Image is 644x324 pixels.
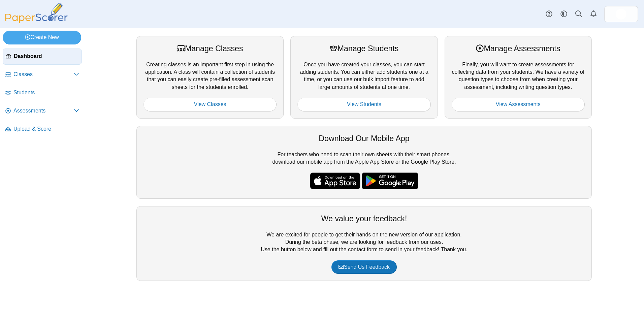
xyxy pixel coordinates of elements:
[362,172,418,189] img: google-play-badge.png
[13,125,79,133] span: Upload & Score
[586,7,601,22] a: Alerts
[136,126,592,199] div: For teachers who need to scan their own sheets with their smart phones, download our mobile app f...
[14,53,79,60] span: Dashboard
[13,89,79,96] span: Students
[290,36,438,118] div: Once you have created your classes, you can start adding students. You can either add students on...
[452,43,585,54] div: Manage Assessments
[143,43,277,54] div: Manage Classes
[3,67,82,83] a: Classes
[3,121,82,137] a: Upload & Score
[452,98,585,111] a: View Assessments
[3,31,81,44] a: Create New
[297,43,430,54] div: Manage Students
[310,172,360,189] img: apple-store-badge.svg
[445,36,592,118] div: Finally, you will want to create assessments for collecting data from your students. We have a va...
[143,213,585,224] div: We value your feedback!
[604,6,638,22] a: ps.hreErqNOxSkiDGg1
[136,36,284,118] div: Creating classes is an important first step in using the application. A class will contain a coll...
[143,98,277,111] a: View Classes
[331,260,397,274] a: Send Us Feedback
[13,71,74,78] span: Classes
[616,9,626,20] img: ps.hreErqNOxSkiDGg1
[143,133,585,144] div: Download Our Mobile App
[3,3,70,23] img: PaperScorer
[136,206,592,281] div: We are excited for people to get their hands on the new version of our application. During the be...
[3,103,82,119] a: Assessments
[616,9,626,20] span: Micah Willis
[297,98,430,111] a: View Students
[3,85,82,101] a: Students
[339,264,390,270] span: Send Us Feedback
[13,107,74,115] span: Assessments
[3,48,82,65] a: Dashboard
[3,19,70,24] a: PaperScorer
